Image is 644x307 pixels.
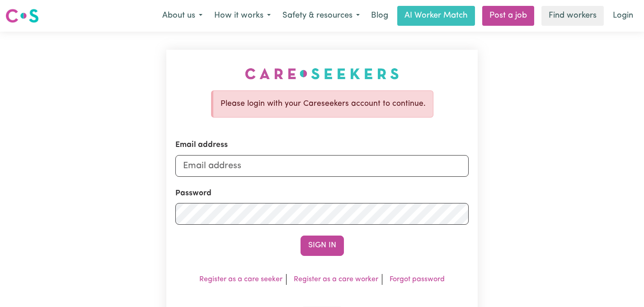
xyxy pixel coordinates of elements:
a: Forgot password [390,276,445,283]
input: Email address [175,155,469,177]
button: About us [156,6,208,25]
p: Please login with your Careseekers account to continue. [221,98,426,110]
a: Register as a care worker [294,276,378,283]
button: Safety & resources [277,6,366,25]
button: How it works [208,6,277,25]
a: Login [607,6,639,26]
img: Careseekers logo [5,8,39,24]
label: Password [175,188,212,199]
a: Blog [366,6,394,26]
a: Post a job [482,6,534,26]
a: Careseekers logo [5,5,39,26]
a: AI Worker Match [397,6,475,26]
button: Sign In [301,236,344,255]
a: Register as a care seeker [199,276,282,283]
a: Find workers [541,6,604,26]
label: Email address [175,139,228,151]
